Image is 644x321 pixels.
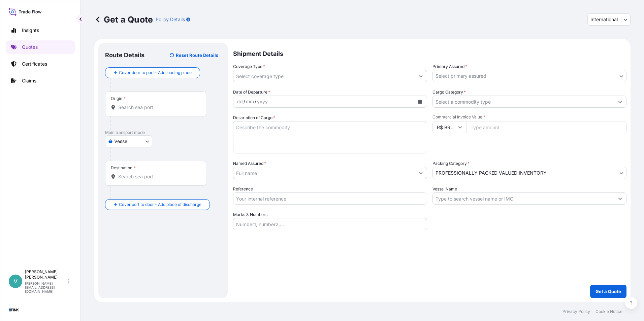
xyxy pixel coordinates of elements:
input: Number1, number2,... [233,218,427,230]
span: International [590,16,618,23]
p: Certificates [22,61,47,67]
button: Show suggestions [415,167,427,179]
button: PROFESSIONALLY PACKED VALUED INVENTORY [432,167,626,179]
label: Coverage Type [233,63,265,70]
button: Select transport [105,135,152,147]
a: Privacy Policy [562,309,590,314]
input: Destination [118,173,198,180]
span: PROFESSIONALLY PACKED VALUED INVENTORY [436,170,547,176]
p: Insights [22,27,39,34]
span: Select primary assured [436,73,486,79]
button: Policy Type [587,13,631,26]
p: Shipment Details [233,43,626,63]
a: Insights [6,24,75,37]
input: Type to search vessel name or IMO [433,192,614,205]
p: Claims [22,77,36,84]
span: V [13,278,18,285]
span: Commercial Invoice Value [432,114,626,120]
input: Type amount [466,121,626,133]
a: Claims [6,74,75,87]
button: Show suggestions [415,70,427,82]
p: Quotes [22,44,38,50]
p: Get a Quote [94,14,153,25]
button: Select primary assured [432,70,626,82]
button: Reset Route Details [166,50,221,61]
p: Get a Quote [595,288,621,295]
img: organization-logo [8,305,19,315]
button: Show suggestions [614,96,626,108]
p: [PERSON_NAME] [PERSON_NAME] [25,269,67,280]
p: [PERSON_NAME][EMAIL_ADDRESS][DOMAIN_NAME] [25,281,67,293]
a: Quotes [6,40,75,54]
p: Reset Route Details [176,52,218,59]
a: Cookie Notice [595,309,622,314]
input: Select a commodity type [433,96,614,108]
input: Origin [118,104,198,111]
span: Packing Category [432,160,470,167]
p: Route Details [105,51,144,59]
button: Cover door to port - Add loading place [105,67,200,78]
label: Cargo Category [432,89,466,96]
label: Vessel Name [432,186,457,192]
div: day, [236,98,244,106]
p: Main transport mode [105,130,221,135]
div: / [244,98,245,106]
label: Marks & Numbers [233,211,267,218]
span: Date of Departure [233,89,270,96]
span: Cover door to port - Add loading place [119,69,192,76]
button: Get a Quote [590,285,626,298]
p: Policy Details [156,16,185,23]
button: Cover port to door - Add place of discharge [105,199,210,210]
button: Calendar [415,96,425,107]
label: Named Assured [233,160,266,167]
div: / [255,98,256,106]
a: Certificates [6,57,75,71]
div: year, [256,98,268,106]
button: Show suggestions [614,192,626,205]
input: Select coverage type [233,70,415,82]
label: Reference [233,186,253,192]
div: month, [245,98,255,106]
label: Description of Cargo [233,114,275,121]
span: Primary Assured [432,63,467,70]
input: Your internal reference [233,192,427,205]
input: Full name [233,167,415,179]
span: Cover port to door - Add place of discharge [119,201,201,208]
div: Origin [111,96,126,101]
span: Vessel [114,138,128,145]
div: Destination [111,165,136,171]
